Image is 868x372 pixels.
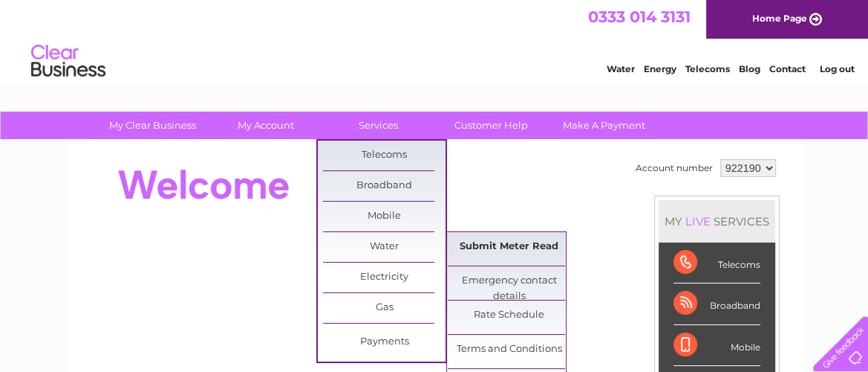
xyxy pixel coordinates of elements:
div: Telecoms [673,243,760,283]
div: Broadband [673,283,760,324]
a: Customer Help [430,112,552,139]
a: My Account [204,112,327,139]
a: My Clear Business [91,112,214,139]
a: Electricity [323,263,446,292]
a: Broadband [323,171,446,201]
a: Mobile [323,202,446,231]
img: logo.png [30,39,106,84]
a: Telecoms [685,63,730,74]
a: Log out [819,63,854,74]
a: Contact [769,63,806,74]
div: MY SERVICES [659,200,775,243]
a: Gas [323,293,446,323]
div: Clear Business is a trading name of Verastar Limited (registered in [GEOGRAPHIC_DATA] No. 3667643... [84,8,786,72]
a: Emergency contact details [448,266,570,296]
div: Mobile [673,325,760,366]
a: Rate Schedule [448,301,570,330]
a: 0333 014 3131 [588,7,691,26]
div: LIVE [682,214,714,228]
a: Terms and Conditions [448,335,570,365]
td: Account number [632,155,717,181]
a: Blog [739,63,760,74]
a: Telecoms [323,141,446,170]
a: Payments [323,327,446,357]
a: Water [607,63,635,74]
a: Water [323,232,446,262]
a: Services [317,112,440,139]
a: Make A Payment [543,112,665,139]
a: Submit Meter Read [448,232,570,262]
a: Energy [644,63,676,74]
